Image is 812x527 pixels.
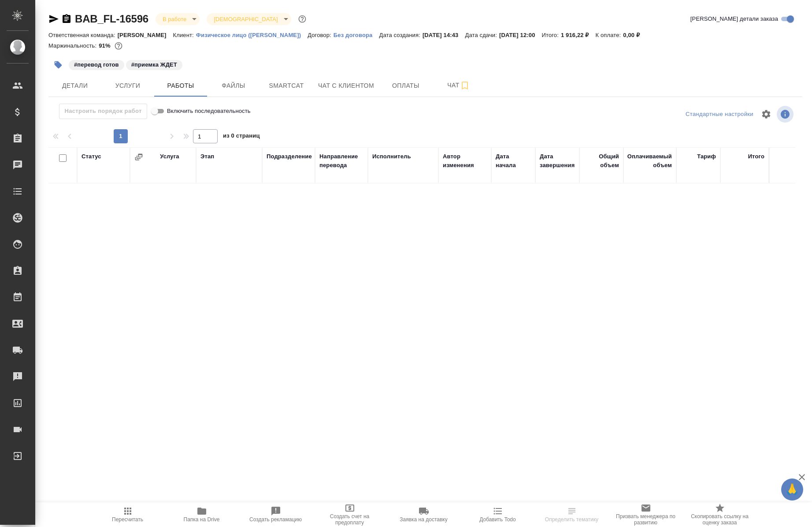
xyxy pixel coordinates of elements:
[535,502,609,527] button: Определить тематику
[334,32,379,38] p: Без договора
[82,152,101,161] div: Статус
[207,13,291,25] div: В работе
[372,152,411,161] div: Исполнитель
[239,502,313,527] button: Создать рекламацию
[748,152,764,161] div: Итого
[777,106,795,123] span: Посмотреть информацию
[690,15,778,23] span: [PERSON_NAME] детали заказа
[479,516,515,523] span: Добавить Todo
[443,152,487,170] div: Автор изменения
[99,42,112,49] p: 91%
[614,513,678,526] span: Призвать менеджера по развитию
[334,31,379,38] a: Без договора
[48,32,118,38] p: Ответственная команда:
[156,13,200,25] div: В работе
[134,153,143,161] button: Сгруппировать
[211,15,280,23] button: [DEMOGRAPHIC_DATA]
[173,32,196,38] p: Клиент:
[496,152,531,170] div: Дата начала
[48,42,99,49] p: Маржинальность:
[91,502,165,527] button: Пересчитать
[561,32,596,38] p: 1 916,22 ₽
[75,13,148,25] a: BAB_FL-16596
[223,131,260,143] span: из 0 страниц
[118,32,173,38] p: [PERSON_NAME]
[74,60,119,69] p: #перевод готов
[267,152,312,161] div: Подразделение
[313,502,387,527] button: Создать счет на предоплату
[61,14,72,24] button: Скопировать ссылку
[196,31,308,38] a: Физическое лицо ([PERSON_NAME])
[683,502,757,527] button: Скопировать ссылку на оценку заказа
[54,80,96,91] span: Детали
[160,152,179,161] div: Услуга
[697,152,716,161] div: Тариф
[400,516,447,523] span: Заявка на доставку
[265,80,308,91] span: Smartcat
[385,80,427,91] span: Оплаты
[387,502,461,527] button: Заявка на доставку
[159,80,202,91] span: Работы
[545,516,598,523] span: Определить тематику
[499,32,542,38] p: [DATE] 12:00
[318,80,374,91] span: Чат с клиентом
[438,80,480,91] span: Чат
[683,108,756,121] div: split button
[131,60,177,69] p: #приемка ЖДЕТ
[627,152,672,170] div: Оплачиваемый объем
[540,152,575,170] div: Дата завершения
[423,32,465,38] p: [DATE] 14:43
[249,516,302,523] span: Создать рекламацию
[184,516,220,523] span: Папка на Drive
[125,60,183,68] span: приемка ЖДЕТ
[785,480,800,499] span: 🙏
[596,32,623,38] p: К оплате:
[48,14,59,24] button: Скопировать ссылку для ЯМессенджера
[165,502,239,527] button: Папка на Drive
[781,478,803,501] button: 🙏
[167,107,251,116] span: Включить последовательность
[160,15,189,23] button: В работе
[196,32,308,38] p: Физическое лицо ([PERSON_NAME])
[318,513,382,526] span: Создать счет на предоплату
[688,513,752,526] span: Скопировать ссылку на оценку заказа
[542,32,561,38] p: Итого:
[308,32,334,38] p: Договор:
[623,32,646,38] p: 0,00 ₽
[319,152,363,170] div: Направление перевода
[68,60,125,68] span: перевод готов
[200,152,214,161] div: Этап
[584,152,619,170] div: Общий объем
[212,80,255,91] span: Файлы
[297,13,308,25] button: Доп статусы указывают на важность/срочность заказа
[461,502,535,527] button: Добавить Todo
[379,32,422,38] p: Дата создания:
[107,80,149,91] span: Услуги
[609,502,683,527] button: Призвать менеджера по развитию
[48,55,68,75] button: Добавить тэг
[465,32,499,38] p: Дата сдачи:
[460,80,470,91] svg: Подписаться
[112,516,143,523] span: Пересчитать
[113,40,124,52] button: 140.21 RUB;
[756,104,777,125] span: Настроить таблицу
